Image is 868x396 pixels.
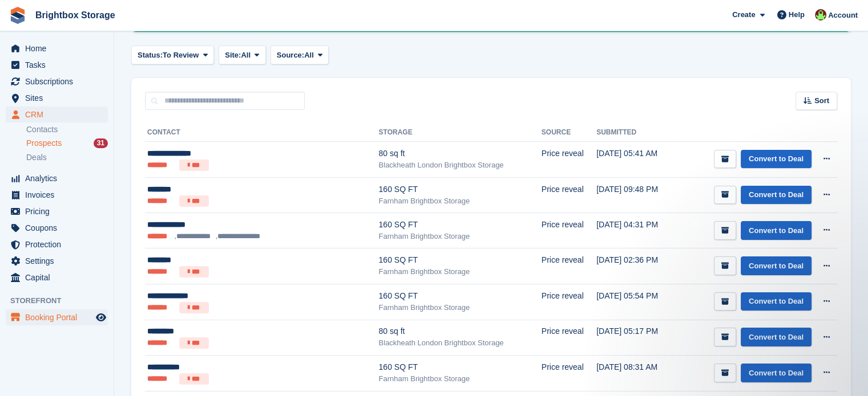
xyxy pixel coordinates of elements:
[378,290,541,302] div: 160 SQ FT
[6,187,108,203] a: menu
[741,328,812,346] a: Convert to Deal
[26,124,108,135] a: Contacts
[26,152,47,163] span: Deals
[378,124,541,142] th: Storage
[31,6,120,25] a: Brightbox Storage
[378,266,541,277] div: Farnham Brightbox Storage
[828,10,858,21] span: Account
[6,236,108,252] a: menu
[25,187,94,203] span: Invoices
[596,213,677,248] td: [DATE] 04:31 PM
[789,9,805,21] span: Help
[542,124,596,142] th: Source
[596,142,677,178] td: [DATE] 05:41 AM
[25,40,94,56] span: Home
[6,253,108,269] a: menu
[815,9,826,21] img: Marlena
[542,284,596,320] td: Price reveal
[25,220,94,236] span: Coupons
[219,46,266,64] button: Site: All
[378,302,541,313] div: Farnham Brightbox Storage
[25,253,94,269] span: Settings
[378,337,541,349] div: Blackheath London Brightbox Storage
[378,195,541,207] div: Farnham Brightbox Storage
[138,50,163,61] span: Status:
[542,248,596,284] td: Price reveal
[145,124,378,142] th: Contact
[9,7,26,24] img: stora-icon-8386f47178a22dfd0bd8f6a31ec36ba5ce8667c1dd55bd0f319d3a0aa187defe.svg
[25,170,94,186] span: Analytics
[596,124,677,142] th: Submitted
[25,236,94,252] span: Protection
[814,95,829,107] span: Sort
[25,57,94,73] span: Tasks
[596,284,677,320] td: [DATE] 05:54 PM
[25,107,94,123] span: CRM
[6,57,108,73] a: menu
[6,309,108,325] a: menu
[25,309,94,325] span: Booking Portal
[6,107,108,123] a: menu
[26,138,62,149] span: Prospects
[596,248,677,284] td: [DATE] 02:36 PM
[277,50,304,61] span: Source:
[741,256,812,275] a: Convert to Deal
[94,311,108,324] a: Preview store
[241,50,251,61] span: All
[378,325,541,337] div: 80 sq ft
[25,90,94,106] span: Sites
[6,74,108,89] a: menu
[94,138,108,148] div: 31
[25,270,94,285] span: Capital
[6,40,108,56] a: menu
[225,50,241,61] span: Site:
[10,295,114,307] span: Storefront
[741,221,812,240] a: Convert to Deal
[26,137,108,149] a: Prospects 31
[542,356,596,391] td: Price reveal
[25,203,94,219] span: Pricing
[741,364,812,382] a: Convert to Deal
[378,373,541,385] div: Farnham Brightbox Storage
[732,9,755,21] span: Create
[6,203,108,219] a: menu
[741,186,812,205] a: Convert to Deal
[378,148,541,160] div: 80 sq ft
[378,183,541,195] div: 160 SQ FT
[378,254,541,266] div: 160 SQ FT
[6,90,108,106] a: menu
[6,170,108,186] a: menu
[26,152,108,164] a: Deals
[25,74,94,89] span: Subscriptions
[378,160,541,171] div: Blackheath London Brightbox Storage
[542,320,596,356] td: Price reveal
[378,361,541,373] div: 160 SQ FT
[741,150,812,169] a: Convert to Deal
[163,50,199,61] span: To Review
[378,219,541,231] div: 160 SQ FT
[271,46,329,64] button: Source: All
[741,292,812,311] a: Convert to Deal
[542,142,596,178] td: Price reveal
[542,213,596,248] td: Price reveal
[596,320,677,356] td: [DATE] 05:17 PM
[596,177,677,213] td: [DATE] 09:48 PM
[304,50,314,61] span: All
[542,177,596,213] td: Price reveal
[596,356,677,391] td: [DATE] 08:31 AM
[131,46,214,64] button: Status: To Review
[378,231,541,242] div: Farnham Brightbox Storage
[6,220,108,236] a: menu
[6,270,108,285] a: menu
